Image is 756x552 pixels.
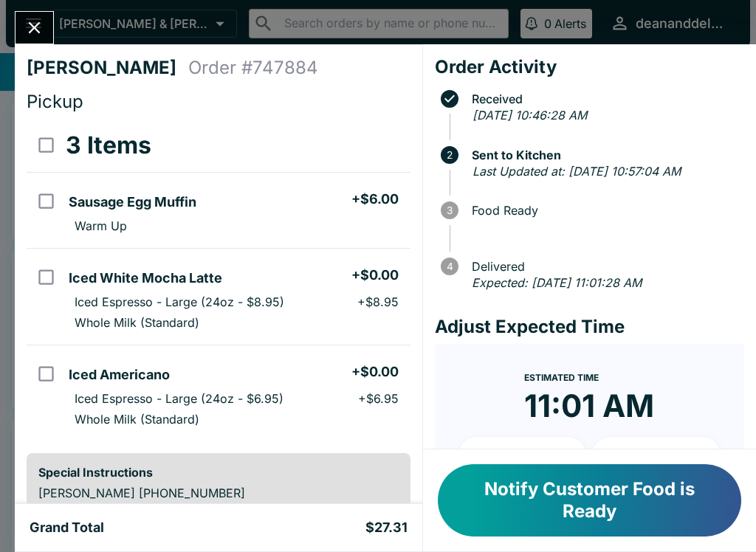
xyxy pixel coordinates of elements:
p: + $6.95 [358,391,399,406]
h4: Adjust Expected Time [435,316,744,338]
h5: + $6.00 [351,190,399,208]
table: orders table [27,119,410,441]
text: 4 [446,261,453,272]
p: Warm Up [75,218,127,233]
p: Whole Milk (Standard) [75,315,199,330]
h5: + $0.00 [351,363,399,381]
h4: Order Activity [435,56,744,78]
p: Iced Espresso - Large (24oz - $6.95) [75,391,283,406]
button: + 20 [592,437,721,474]
p: [PERSON_NAME] [PHONE_NUMBER] [38,486,399,500]
text: 3 [447,204,453,216]
p: Whole Milk (Standard) [75,412,199,427]
h4: Order # 747884 [188,57,318,79]
em: Expected: [DATE] 11:01:28 AM [472,275,642,290]
span: Estimated Time [524,372,599,383]
h3: 3 Items [66,131,151,160]
span: Pickup [27,91,83,112]
button: Notify Customer Food is Ready [438,464,741,537]
span: Delivered [464,260,744,273]
p: Iced Espresso - Large (24oz - $8.95) [75,294,284,309]
em: Last Updated at: [DATE] 10:57:04 AM [472,164,681,179]
button: + 10 [458,437,587,474]
text: 2 [447,149,453,161]
h5: Sausage Egg Muffin [69,193,196,211]
span: Sent to Kitchen [464,148,744,162]
h5: Grand Total [30,519,104,537]
h5: + $0.00 [351,266,399,284]
button: Close [16,12,53,44]
span: Food Ready [464,204,744,217]
h6: Special Instructions [38,465,399,480]
span: Received [464,92,744,106]
h5: Iced Americano [69,366,170,384]
h5: $27.31 [365,519,408,537]
p: + $8.95 [357,294,399,309]
time: 11:01 AM [524,387,654,425]
h4: [PERSON_NAME] [27,57,188,79]
h5: Iced White Mocha Latte [69,269,222,287]
em: [DATE] 10:46:28 AM [472,108,587,123]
